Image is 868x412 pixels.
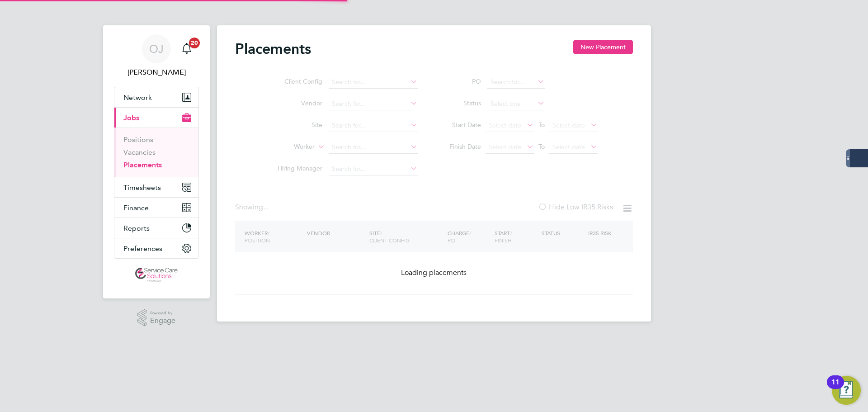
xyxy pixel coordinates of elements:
[178,34,196,63] a: 20
[123,93,152,102] span: Network
[114,268,199,282] a: Go to home page
[114,34,199,78] a: OJ[PERSON_NAME]
[123,114,139,122] span: Jobs
[150,309,175,317] span: Powered by
[123,204,149,212] span: Finance
[114,128,198,177] div: Jobs
[114,177,198,197] button: Timesheets
[123,148,156,156] a: Vacancies
[114,218,198,238] button: Reports
[123,161,162,169] a: Placements
[189,38,200,48] span: 20
[123,135,153,144] a: Positions
[831,382,840,394] div: 11
[114,87,198,107] button: Network
[135,268,178,282] img: servicecare-logo-retina.png
[123,183,161,192] span: Timesheets
[235,203,270,212] div: Showing
[538,203,613,212] label: Hide Low IR35 Risks
[123,244,162,253] span: Preferences
[114,238,198,258] button: Preferences
[114,67,199,78] span: Oliver Jefferson
[832,376,861,405] button: Open Resource Center, 11 new notifications
[123,224,150,232] span: Reports
[137,309,176,327] a: Powered byEngage
[235,40,311,58] h2: Placements
[114,108,198,128] button: Jobs
[114,198,198,218] button: Finance
[573,40,633,54] button: New Placement
[150,317,175,325] span: Engage
[263,203,269,212] span: ...
[103,25,210,298] nav: Main navigation
[149,43,164,55] span: OJ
